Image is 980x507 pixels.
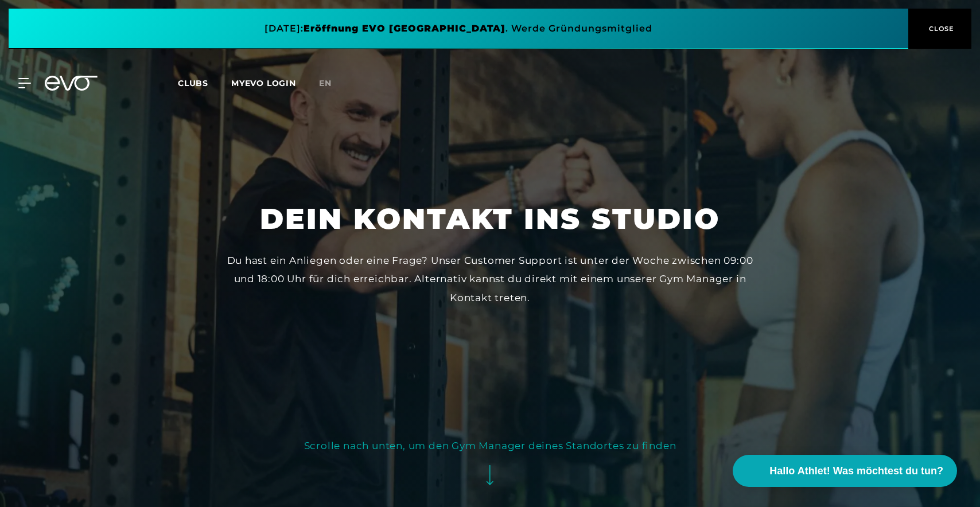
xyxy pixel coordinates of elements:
[733,455,957,487] button: Hallo Athlet! Was möchtest du tun?
[769,463,943,479] span: Hallo Athlet! Was möchtest du tun?
[319,77,345,90] a: en
[178,78,208,88] span: Clubs
[231,78,296,88] a: MYEVO LOGIN
[221,251,759,307] div: Du hast ein Anliegen oder eine Frage? Unser Customer Support ist unter der Woche zwischen 09:00 u...
[304,436,676,455] div: Scrolle nach unten, um den Gym Manager deines Standortes zu finden
[926,24,954,34] span: CLOSE
[304,436,676,496] button: Scrolle nach unten, um den Gym Manager deines Standortes zu finden
[178,77,231,88] a: Clubs
[908,9,971,49] button: CLOSE
[260,200,720,237] h1: Dein Kontakt ins Studio
[319,78,332,88] span: en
